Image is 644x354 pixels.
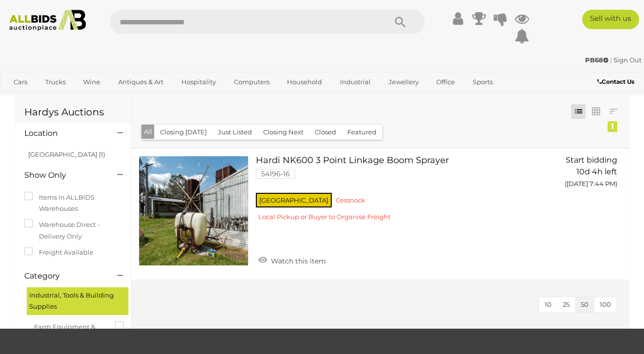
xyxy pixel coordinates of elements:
[24,171,103,180] h4: Show Only
[24,247,93,258] label: Freight Available
[24,192,121,215] label: Items in ALLBIDS Warehouses
[175,74,222,90] a: Hospitality
[24,107,121,117] h1: Hardys Auctions
[228,74,276,90] a: Computers
[382,74,425,90] a: Jewellery
[154,125,213,140] button: Closing [DATE]
[554,156,620,193] a: Start bidding 10d 4h left ([DATE] 7:44 PM)
[597,76,637,87] a: Contact Us
[268,257,326,265] span: Watch this item
[142,125,155,139] button: All
[545,300,552,308] span: 10
[24,129,103,138] h4: Location
[257,125,309,140] button: Closing Next
[585,56,608,64] strong: PB68
[34,319,107,344] span: Farm Equipment & Supplies (1)
[7,74,34,90] a: Cars
[575,297,594,312] button: 50
[430,74,461,90] a: Office
[39,74,72,90] a: Trucks
[582,10,639,29] a: Sell with us
[24,219,121,242] label: Warehouse Direct - Delivery Only
[600,300,611,308] span: 100
[7,90,89,106] a: [GEOGRAPHIC_DATA]
[24,272,103,280] h4: Category
[581,300,589,308] span: 50
[466,74,499,90] a: Sports
[608,121,617,132] div: 1
[341,125,382,140] button: Featured
[112,74,170,90] a: Antiques & Art
[594,297,617,312] button: 100
[376,10,425,34] button: Search
[263,156,539,228] a: Hardi NK600 3 Point Linkage Boom Sprayer 54196-16 [GEOGRAPHIC_DATA] Cessnock Local Pickup or Buye...
[5,10,90,31] img: Allbids.com.au
[309,125,342,140] button: Closed
[281,74,328,90] a: Household
[212,125,258,140] button: Just Listed
[77,74,107,90] a: Wine
[613,56,642,64] a: Sign Out
[334,74,377,90] a: Industrial
[27,287,128,315] div: Industrial, Tools & Building Supplies
[585,56,610,64] a: PB68
[566,155,617,165] span: Start bidding
[610,56,612,64] span: |
[557,297,575,312] button: 25
[597,78,634,85] b: Contact Us
[28,150,105,158] a: [GEOGRAPHIC_DATA] (1)
[539,297,557,312] button: 10
[256,253,328,267] a: Watch this item
[563,300,570,308] span: 25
